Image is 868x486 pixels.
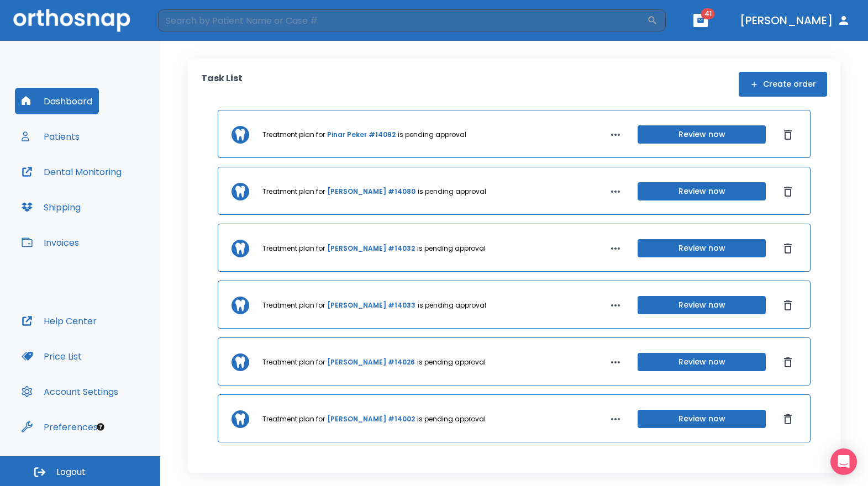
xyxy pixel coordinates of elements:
[779,126,797,144] button: Dismiss
[417,414,486,424] p: is pending approval
[327,414,415,424] a: [PERSON_NAME] #14002
[830,448,857,475] div: Open Intercom Messenger
[158,9,647,31] input: Search by Patient Name or Case #
[638,239,766,257] button: Review now
[15,88,99,114] button: Dashboard
[417,244,486,253] p: is pending approval
[15,343,88,369] button: Price List
[15,308,103,334] button: Help Center
[638,182,766,200] button: Review now
[779,183,797,200] button: Dismiss
[418,300,486,310] p: is pending approval
[262,300,325,310] p: Treatment plan for
[638,353,766,371] button: Review now
[735,10,855,30] button: [PERSON_NAME]
[739,72,827,97] button: Create order
[15,194,87,220] button: Shipping
[262,187,325,197] p: Treatment plan for
[418,187,486,197] p: is pending approval
[398,130,466,140] p: is pending approval
[327,300,415,310] a: [PERSON_NAME] #14033
[15,123,86,150] button: Patients
[262,414,325,424] p: Treatment plan for
[327,130,396,140] a: Pinar Peker #14092
[638,296,766,314] button: Review now
[701,8,715,19] span: 41
[417,357,486,367] p: is pending approval
[13,9,130,31] img: Orthosnap
[327,244,415,253] a: [PERSON_NAME] #14032
[56,466,86,478] span: Logout
[15,414,104,440] button: Preferences
[262,357,325,367] p: Treatment plan for
[262,244,325,253] p: Treatment plan for
[327,357,415,367] a: [PERSON_NAME] #14026
[96,422,106,432] div: Tooltip anchor
[15,159,128,185] button: Dental Monitoring
[327,187,415,197] a: [PERSON_NAME] #14080
[779,353,797,371] button: Dismiss
[201,72,243,97] p: Task List
[638,125,766,144] button: Review now
[779,240,797,257] button: Dismiss
[262,130,325,140] p: Treatment plan for
[638,410,766,428] button: Review now
[779,297,797,314] button: Dismiss
[15,229,86,256] button: Invoices
[779,410,797,428] button: Dismiss
[15,378,125,405] button: Account Settings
